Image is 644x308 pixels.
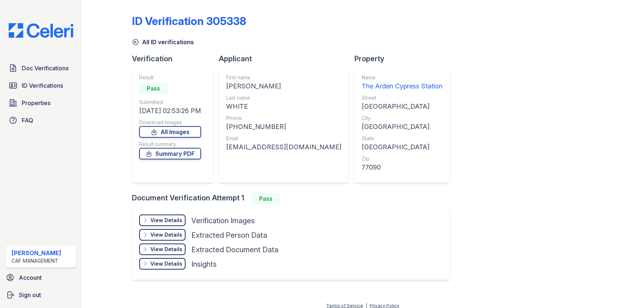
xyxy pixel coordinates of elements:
a: Name The Arden Cypress Station [362,74,443,91]
div: View Details [150,217,182,224]
img: CE_Logo_Blue-a8612792a0a2168367f1c8372b55b34899dd931a85d93a1a3d3e32e68fde9ad4.png [3,23,79,38]
div: Extracted Document Data [191,245,278,255]
div: Phone [226,115,341,122]
span: Doc Verifications [22,64,68,72]
div: 77090 [362,162,443,172]
a: Account [3,270,79,285]
div: CAF Management [12,257,61,265]
div: Verification [132,54,219,64]
div: Insights [191,259,217,269]
div: Last name [226,94,341,101]
a: Doc Verifications [6,61,76,75]
div: Street [362,94,443,101]
span: ID Verifications [22,81,63,90]
span: FAQ [22,116,33,125]
div: Download Images [139,119,201,126]
a: ID Verifications [6,78,76,93]
div: View Details [150,246,182,253]
span: Account [19,273,42,282]
div: The Arden Cypress Station [362,81,443,91]
div: [PHONE_NUMBER] [226,122,341,132]
div: [GEOGRAPHIC_DATA] [362,101,443,112]
div: Pass [252,193,281,204]
div: [PERSON_NAME] [226,81,341,91]
div: Result [139,74,201,81]
div: Zip [362,155,443,162]
div: [EMAIL_ADDRESS][DOMAIN_NAME] [226,142,341,152]
div: Property [354,54,456,64]
a: Properties [6,96,76,110]
div: City [362,115,443,122]
span: Sign out [19,291,41,299]
div: Result summary [139,141,201,148]
div: Document Verification Attempt 1 [132,193,456,204]
div: [PERSON_NAME] [12,249,61,257]
div: [GEOGRAPHIC_DATA] [362,122,443,132]
a: All Images [139,126,201,138]
div: ID Verification 305338 [132,14,246,28]
span: Properties [22,99,50,107]
div: Email [226,135,341,142]
div: [GEOGRAPHIC_DATA] [362,142,443,152]
a: Sign out [3,288,79,302]
div: WHITE [226,101,341,112]
div: View Details [150,260,182,267]
div: Pass [139,83,168,94]
div: Applicant [219,54,354,64]
a: FAQ [6,113,76,128]
div: [DATE] 02:53:26 PM [139,106,201,116]
a: Summary PDF [139,148,201,159]
div: Submitted [139,99,201,106]
div: First name [226,74,341,81]
div: Name [362,74,443,81]
div: State [362,135,443,142]
a: All ID verifications [132,38,194,46]
div: Extracted Person Data [191,230,267,240]
div: View Details [150,231,182,238]
div: Verification Images [191,216,255,226]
